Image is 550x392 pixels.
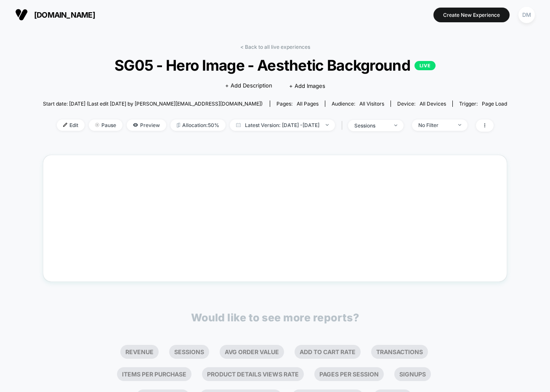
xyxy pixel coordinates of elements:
button: Create New Experience [433,8,510,22]
img: end [458,124,461,126]
span: Allocation: 50% [170,119,226,131]
span: SG05 - Hero Image - Aesthetic Background [66,56,484,74]
p: Would like to see more reports? [191,311,359,324]
li: Add To Cart Rate [295,345,361,359]
li: Pages Per Session [314,367,384,381]
a: < Back to all live experiences [240,44,310,50]
div: Trigger: [459,101,507,107]
span: + Add Description [225,82,272,90]
li: Signups [394,367,431,381]
span: + Add Images [289,82,325,89]
img: end [95,123,99,127]
div: DM [518,7,535,23]
div: Audience: [332,101,384,107]
span: all devices [420,101,446,107]
li: Transactions [371,345,428,359]
div: sessions [354,122,388,129]
div: No Filter [418,122,452,128]
img: Visually logo [15,8,28,21]
span: Page Load [482,101,507,107]
span: All Visitors [359,101,384,107]
span: Edit [57,119,85,131]
span: | [339,119,348,132]
span: Preview [127,119,166,131]
li: Sessions [169,345,209,359]
span: Device: [391,101,452,107]
img: rebalance [177,123,180,127]
div: Pages: [276,101,319,107]
span: Start date: [DATE] (Last edit [DATE] by [PERSON_NAME][EMAIL_ADDRESS][DOMAIN_NAME]) [43,101,263,107]
img: edit [63,123,67,127]
img: end [394,124,397,126]
li: Items Per Purchase [117,367,191,381]
img: calendar [236,123,241,127]
span: Pause [89,119,122,131]
button: DM [516,6,537,24]
p: LIVE [414,61,436,70]
li: Avg Order Value [220,345,284,359]
li: Revenue [120,345,159,359]
img: end [326,124,329,126]
button: [DOMAIN_NAME] [13,8,98,21]
span: all pages [297,101,319,107]
li: Product Details Views Rate [202,367,304,381]
span: [DOMAIN_NAME] [34,11,95,19]
span: Latest Version: [DATE] - [DATE] [230,119,335,131]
